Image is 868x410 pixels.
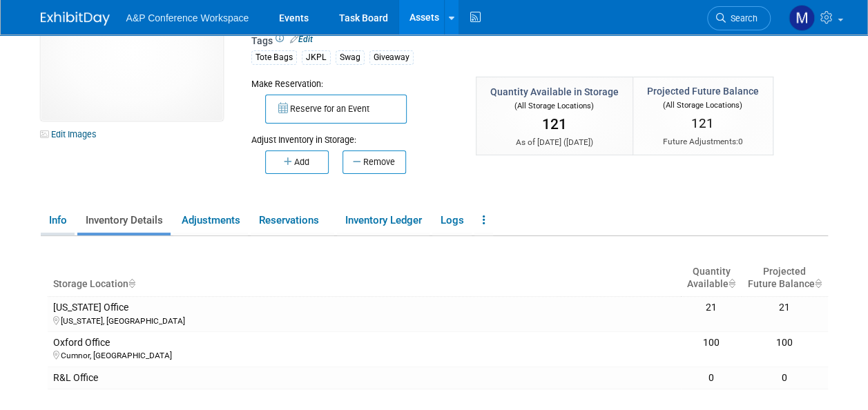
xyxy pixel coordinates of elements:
div: Cumnor, [GEOGRAPHIC_DATA] [53,349,676,361]
span: [DATE] [566,137,590,147]
div: As of [DATE] ( ) [490,137,619,148]
div: Giveaway [369,50,414,65]
th: Projected Future Balance : activate to sort column ascending [742,260,828,296]
div: 0 [686,372,735,384]
a: Logs [432,208,472,233]
div: [US_STATE], [GEOGRAPHIC_DATA] [53,314,676,326]
a: Edit [290,35,313,44]
div: JKPL [302,50,331,65]
th: Quantity Available : activate to sort column ascending [681,260,741,296]
a: Adjustments [173,208,248,233]
div: (All Storage Locations) [647,98,759,111]
span: 0 [738,137,743,146]
div: Tote Bags [251,50,297,65]
div: 21 [747,302,822,314]
div: Future Adjustments: [647,136,759,148]
img: ExhibitDay [41,12,110,26]
div: 100 [686,337,735,349]
button: Remove [343,150,406,174]
button: Reserve for an Event [265,95,407,124]
span: A&P Conference Workspace [126,12,249,23]
div: 21 [686,302,735,314]
a: Search [707,6,771,30]
a: Reservations [251,208,334,233]
span: Search [726,13,758,23]
div: Make Reservation: [251,77,455,90]
th: Storage Location : activate to sort column ascending [48,260,682,296]
div: 100 [747,337,822,349]
span: 121 [542,116,567,133]
div: Quantity Available in Storage [490,85,619,99]
a: Edit Images [41,126,102,143]
div: Adjust Inventory in Storage: [251,124,455,146]
div: R&L Office [53,372,676,384]
a: Info [41,208,75,233]
div: Swag [336,50,365,65]
div: (All Storage Locations) [490,99,619,112]
img: Matt Hambridge [789,5,815,31]
div: [US_STATE] Office [53,302,676,314]
a: Inventory Ledger [337,208,430,233]
a: Inventory Details [77,208,171,233]
div: Oxford Office [53,337,676,349]
div: Tags [251,34,769,74]
button: Add [265,150,329,174]
div: 0 [747,372,822,384]
span: 121 [691,115,714,131]
div: Projected Future Balance [647,84,759,98]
